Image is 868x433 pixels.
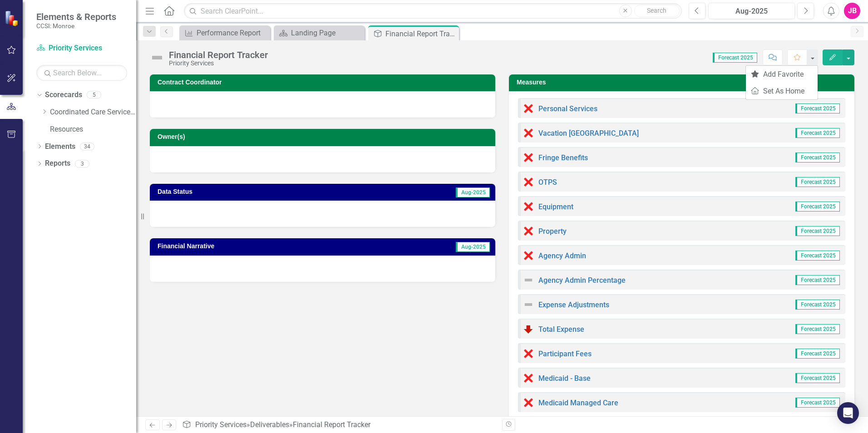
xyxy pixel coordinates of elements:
[538,202,573,211] a: Equipment
[538,300,609,309] a: Expense Adjustments
[87,91,101,99] div: 5
[538,251,586,260] a: Agency Admin
[182,420,495,430] div: » »
[158,188,324,195] h3: Data Status
[538,178,557,187] a: OTPS
[538,153,588,162] a: Fringe Benefits
[158,79,491,86] h3: Contract Coordinator
[538,325,584,334] a: Total Expense
[523,397,534,408] img: Data Error
[456,242,490,252] span: Aug-2025
[795,177,840,187] span: Forecast 2025
[80,143,94,150] div: 34
[291,27,362,39] div: Landing Page
[523,128,534,138] img: Data Error
[523,103,534,114] img: Data Error
[795,128,840,138] span: Forecast 2025
[195,420,247,429] a: Priority Services
[708,3,795,19] button: Aug-2025
[158,243,364,250] h3: Financial Narrative
[538,276,626,285] a: Agency Admin Percentage
[538,104,597,113] a: Personal Services
[517,79,850,86] h3: Measures
[36,43,127,54] a: Priority Services
[713,53,757,63] span: Forecast 2025
[523,275,534,285] img: Not Defined
[45,142,75,152] a: Elements
[75,160,89,167] div: 3
[456,187,490,197] span: Aug-2025
[197,27,268,39] div: Performance Report
[523,348,534,359] img: Data Error
[184,3,682,19] input: Search ClearPoint...
[50,107,136,118] a: Coordinated Care Services Inc.
[795,251,840,261] span: Forecast 2025
[795,300,840,310] span: Forecast 2025
[795,324,840,334] span: Forecast 2025
[36,11,116,22] span: Elements & Reports
[158,133,491,140] h3: Owner(s)
[523,177,534,187] img: Data Error
[276,27,362,39] a: Landing Page
[150,50,164,65] img: Not Defined
[538,399,618,407] a: Medicaid Managed Care
[45,90,82,100] a: Scorecards
[634,5,680,17] button: Search
[795,349,840,359] span: Forecast 2025
[795,153,840,162] span: Forecast 2025
[795,202,840,212] span: Forecast 2025
[169,60,268,67] div: Priority Services
[538,129,639,138] a: Vacation [GEOGRAPHIC_DATA]
[182,27,268,39] a: Performance Report
[795,398,840,408] span: Forecast 2025
[293,420,370,429] div: Financial Report Tracker
[647,7,666,14] span: Search
[538,374,591,383] a: Medicaid - Base
[523,250,534,261] img: Data Error
[5,10,20,26] img: ClearPoint Strategy
[795,103,840,113] span: Forecast 2025
[711,6,792,17] div: Aug-2025
[746,66,818,83] a: Add Favorite
[36,22,116,30] small: CCSI: Monroe
[523,201,534,212] img: Data Error
[250,420,289,429] a: Deliverables
[538,227,567,236] a: Property
[385,28,457,39] div: Financial Report Tracker
[36,65,127,81] input: Search Below...
[746,83,818,99] a: Set As Home
[795,373,840,383] span: Forecast 2025
[837,402,859,424] div: Open Intercom Messenger
[523,152,534,163] img: Data Error
[169,50,268,60] div: Financial Report Tracker
[538,349,592,358] a: Participant Fees
[50,124,136,135] a: Resources
[523,324,534,335] img: Below Plan
[523,299,534,310] img: Not Defined
[795,275,840,285] span: Forecast 2025
[45,158,70,169] a: Reports
[795,226,840,236] span: Forecast 2025
[844,3,860,19] button: JB
[523,226,534,236] img: Data Error
[523,373,534,384] img: Data Error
